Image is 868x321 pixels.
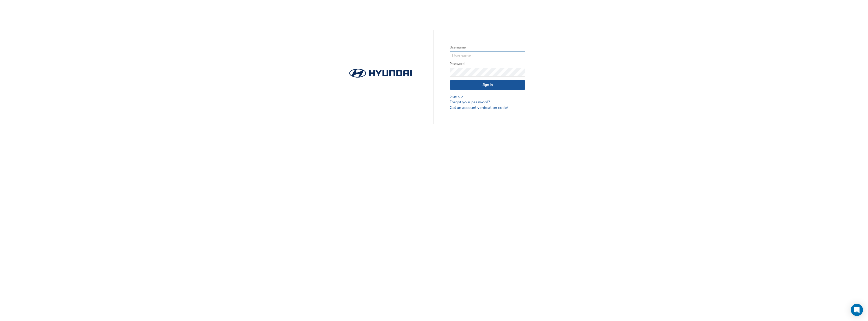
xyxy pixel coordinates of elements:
img: Trak [343,67,418,79]
div: Open Intercom Messenger [851,304,863,316]
a: Got an account verification code? [450,105,525,111]
input: Username [450,52,525,60]
a: Forgot your password? [450,99,525,105]
button: Sign In [450,80,525,90]
label: Password [450,61,525,67]
a: Sign up [450,93,525,99]
label: Username [450,44,525,51]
